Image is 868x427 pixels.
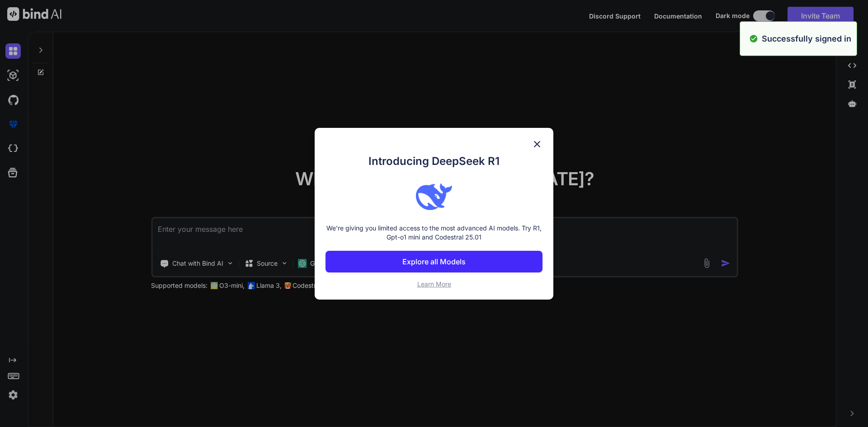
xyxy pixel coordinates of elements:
p: Explore all Models [402,256,466,267]
img: alert [749,33,758,45]
img: close [532,139,542,150]
p: Successfully signed in [762,33,851,45]
img: bind logo [416,178,452,215]
h1: Introducing DeepSeek R1 [325,153,542,169]
button: Explore all Models [325,251,542,272]
span: Learn More [417,280,451,288]
p: We're giving you limited access to the most advanced AI models. Try R1, Gpt-o1 mini and Codestral... [325,224,542,242]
